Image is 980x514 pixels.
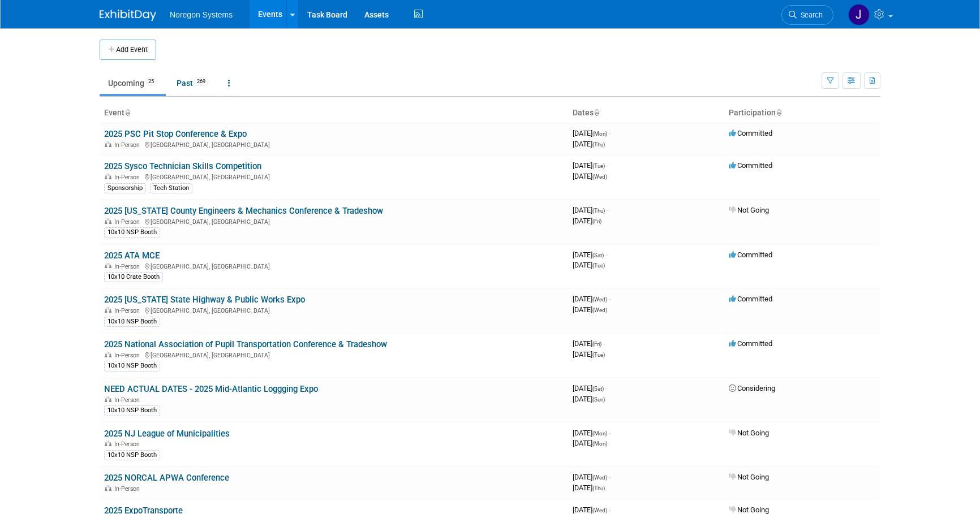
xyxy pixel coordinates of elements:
a: 2025 National Association of Pupil Transportation Conference & Tradeshow [104,339,387,349]
a: NEED ACTUAL DATES - 2025 Mid-Atlantic Loggging Expo [104,384,318,394]
a: Sort by Participation Type [776,108,781,117]
span: In-Person [114,307,143,314]
span: Committed [729,250,772,259]
span: 25 [145,77,157,86]
div: [GEOGRAPHIC_DATA], [GEOGRAPHIC_DATA] [104,305,564,314]
span: Not Going [729,429,769,437]
span: [DATE] [573,350,605,358]
span: Search [797,11,823,19]
div: [GEOGRAPHIC_DATA], [GEOGRAPHIC_DATA] [104,172,564,181]
span: - [607,161,608,170]
div: 10x10 NSP Booth [104,450,160,460]
span: In-Person [114,218,143,226]
span: Considering [729,384,775,392]
span: (Tue) [592,352,605,358]
span: [DATE] [573,339,605,348]
span: [DATE] [573,217,601,225]
div: Sponsorship [104,183,146,193]
span: (Wed) [592,296,607,303]
span: Committed [729,129,772,137]
a: 2025 Sysco Technician Skills Competition [104,161,261,171]
div: [GEOGRAPHIC_DATA], [GEOGRAPHIC_DATA] [104,350,564,359]
img: Johana Gil [848,4,870,25]
span: Committed [729,295,772,303]
span: 269 [194,77,209,86]
span: (Sun) [592,396,605,403]
span: (Thu) [592,141,605,148]
span: (Sat) [592,386,604,392]
span: (Mon) [592,131,607,137]
a: 2025 ATA MCE [104,250,160,261]
th: Participation [724,103,880,123]
span: [DATE] [573,483,605,492]
span: (Wed) [592,307,607,313]
span: In-Person [114,440,143,448]
span: [DATE] [573,250,607,259]
span: Not Going [729,506,769,514]
img: In-Person Event [105,141,111,147]
div: [GEOGRAPHIC_DATA], [GEOGRAPHIC_DATA] [104,217,564,226]
span: - [603,339,605,348]
span: - [609,295,611,303]
span: In-Person [114,485,143,493]
div: 10x10 NSP Booth [104,405,160,416]
span: In-Person [114,141,143,149]
span: - [609,506,611,514]
img: ExhibitDay [100,10,156,21]
a: Search [781,5,833,25]
span: - [609,129,611,137]
img: In-Person Event [105,396,111,402]
span: [DATE] [573,161,608,170]
span: [DATE] [573,129,611,137]
div: [GEOGRAPHIC_DATA], [GEOGRAPHIC_DATA] [104,261,564,270]
a: 2025 [US_STATE] County Engineers & Mechanics Conference & Tradeshow [104,206,383,216]
img: In-Person Event [105,174,111,179]
span: Not Going [729,206,769,214]
span: [DATE] [573,395,605,403]
a: 2025 NJ League of Municipalities [104,429,230,439]
span: In-Person [114,352,143,359]
span: - [609,429,611,437]
img: In-Person Event [105,263,111,269]
span: (Wed) [592,507,607,513]
span: [DATE] [573,261,605,269]
span: Committed [729,339,772,348]
span: [DATE] [573,295,611,303]
span: (Wed) [592,474,607,481]
span: (Fri) [592,341,601,347]
span: In-Person [114,396,143,404]
span: - [605,384,607,392]
span: In-Person [114,263,143,270]
span: [DATE] [573,473,611,481]
span: [DATE] [573,439,607,447]
img: In-Person Event [105,440,111,446]
span: Committed [729,161,772,170]
a: Sort by Event Name [124,108,130,117]
span: (Tue) [592,262,605,269]
button: Add Event [100,40,156,60]
span: In-Person [114,174,143,181]
a: 2025 NORCAL APWA Conference [104,473,229,483]
span: (Fri) [592,218,601,224]
span: (Sat) [592,252,604,258]
span: (Thu) [592,485,605,491]
span: (Mon) [592,430,607,437]
a: 2025 [US_STATE] State Highway & Public Works Expo [104,295,305,305]
span: [DATE] [573,206,608,214]
span: (Tue) [592,163,605,169]
th: Event [100,103,568,123]
div: 10x10 Crate Booth [104,272,163,282]
div: Tech Station [150,183,192,193]
span: Noregon Systems [170,10,233,19]
span: (Mon) [592,440,607,447]
a: Sort by Start Date [594,108,599,117]
div: 10x10 NSP Booth [104,317,160,327]
div: 10x10 NSP Booth [104,227,160,237]
a: Past269 [168,72,217,94]
span: [DATE] [573,384,607,392]
span: [DATE] [573,506,611,514]
span: - [607,206,608,214]
span: (Wed) [592,174,607,180]
img: In-Person Event [105,485,111,491]
span: [DATE] [573,429,611,437]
